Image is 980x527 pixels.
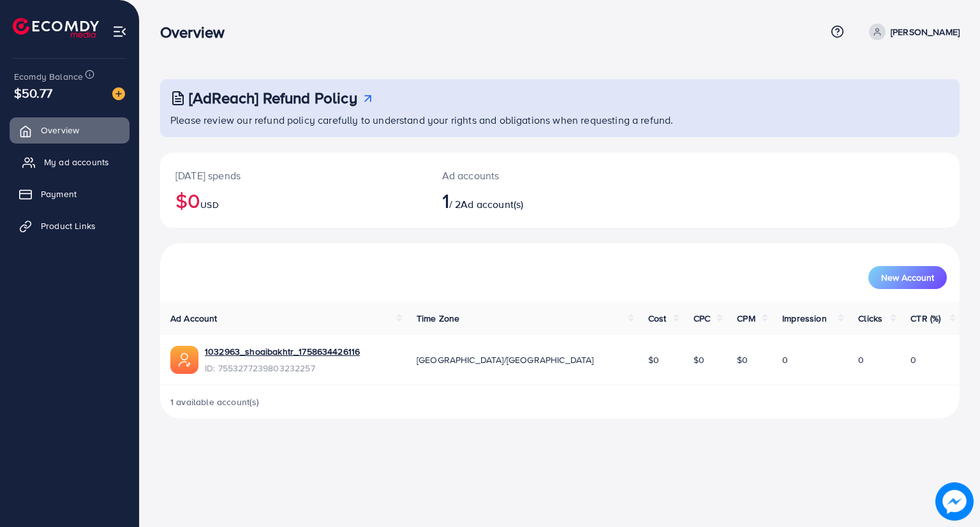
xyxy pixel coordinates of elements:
span: CPM [737,312,755,325]
a: Overview [10,117,130,143]
span: $0 [694,353,704,366]
img: logo [13,18,99,38]
span: CTR (%) [910,312,940,325]
p: Please review our refund policy carefully to understand your rights and obligations when requesti... [170,112,952,128]
a: [PERSON_NAME] [864,24,960,40]
p: [DATE] spends [175,168,412,183]
span: $50.77 [14,84,52,102]
a: Product Links [10,213,130,239]
span: $0 [648,353,659,366]
h3: Overview [160,23,235,41]
span: Product Links [41,219,96,232]
span: Ad account(s) [461,197,523,211]
span: New Account [881,273,934,282]
p: Ad accounts [442,168,611,183]
span: 0 [910,353,916,366]
span: USD [200,198,218,211]
span: Clicks [858,312,882,325]
span: Time Zone [417,312,459,325]
span: Impression [782,312,827,325]
img: menu [112,24,127,39]
img: ic-ads-acc.e4c84228.svg [170,346,198,374]
span: ID: 7553277239803232257 [205,362,360,375]
span: Cost [648,312,667,325]
span: My ad accounts [44,156,109,168]
h2: / 2 [442,188,611,212]
span: 0 [858,353,864,366]
a: Payment [10,181,130,207]
span: CPC [694,312,710,325]
a: 1032963_shoaibakhtr_1758634426116 [205,345,360,358]
span: 0 [782,353,788,366]
span: 1 [442,186,449,215]
p: [PERSON_NAME] [891,24,960,40]
img: image [112,87,125,100]
span: 1 available account(s) [170,396,260,408]
span: Ad Account [170,312,218,325]
button: New Account [868,266,947,289]
a: My ad accounts [10,149,130,175]
span: Overview [41,124,79,137]
h3: [AdReach] Refund Policy [189,89,357,107]
img: image [935,482,974,521]
span: [GEOGRAPHIC_DATA]/[GEOGRAPHIC_DATA] [417,353,594,366]
span: $0 [737,353,748,366]
span: Ecomdy Balance [14,70,83,83]
span: Payment [41,188,77,200]
h2: $0 [175,188,412,212]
